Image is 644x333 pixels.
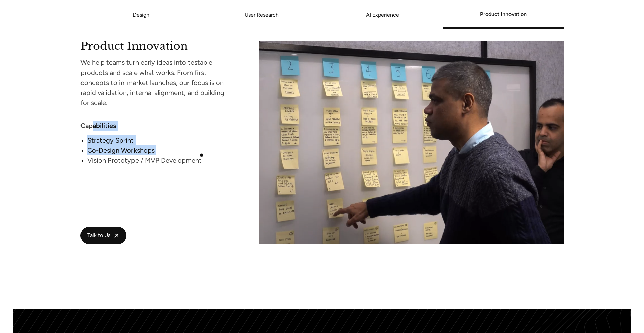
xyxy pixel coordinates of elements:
div: Vision Prototype / MVP Development [87,155,233,165]
div: We help teams turn early ideas into testable products and scale what works. From first concepts t... [80,57,233,108]
div: Co-Design Workshops [87,145,233,155]
a: Talk to Us [80,227,126,244]
a: Design [133,12,149,18]
a: AI Experience [322,13,443,17]
a: User Research [201,13,322,17]
h2: Product Innovation [80,41,233,50]
div: Capabilities [80,121,233,131]
div: Strategy Sprint [87,135,233,145]
a: Product Innovation [443,12,563,16]
span: Talk to Us [87,232,110,239]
